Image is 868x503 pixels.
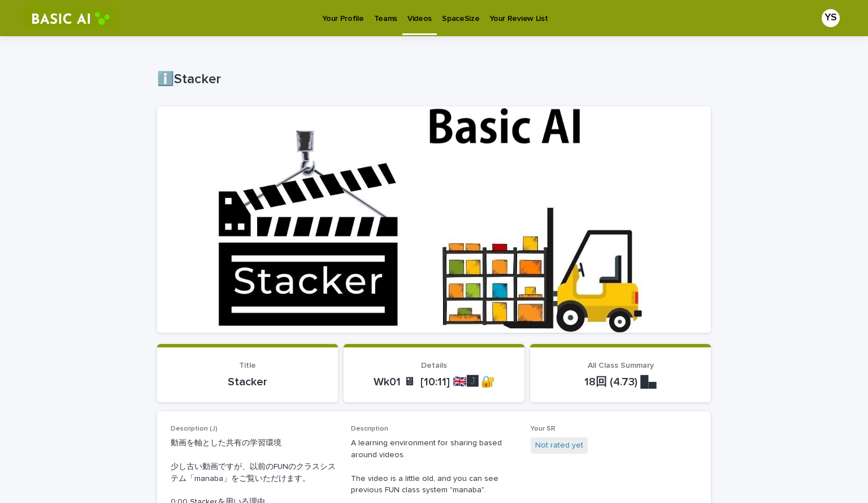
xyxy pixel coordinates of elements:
[23,7,119,29] img: RtIB8pj2QQiOZo6waziI
[588,362,654,369] span: All Class Summary
[421,362,447,369] span: Details
[531,425,555,432] span: Your SR
[239,362,256,369] span: Title
[357,375,511,389] p: Wk01 🖥 [10:11] 🇬🇧🅹️ 🔐
[171,425,218,432] span: Description (J)
[544,375,697,389] p: 18回 (4.73) █▄
[351,425,388,432] span: Description
[535,440,583,452] a: Not rated yet
[157,71,706,88] p: ℹ️Stacker
[822,9,840,27] div: YS
[171,375,324,389] p: Stacker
